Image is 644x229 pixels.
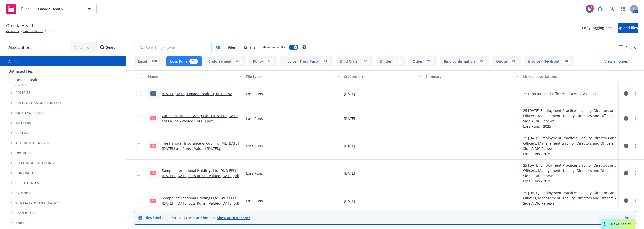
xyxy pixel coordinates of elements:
[523,91,596,96] div: 22 Directors and Officers - Excess (LAYER 1)
[134,56,163,66] button: Email
[150,116,156,120] span: pdf
[15,162,54,165] span: Billing/Accounting
[342,70,423,82] button: Created on
[15,202,59,205] span: Summary of insurance
[582,25,615,30] span: Copy logging email
[15,111,44,114] span: Quoting plans
[633,143,639,149] a: more
[344,74,416,79] div: Created on
[633,198,639,204] a: more
[246,143,263,149] span: Loss Runs
[336,56,373,66] button: Bind Order
[162,141,241,151] a: The Hanover Insurance Group, Inc. ML [DATE] - [DATE] Loss Runs - Valued [DATE].pdf
[205,56,246,66] button: Endorsement
[376,56,406,66] button: Binder
[523,135,617,151] div: 25 [DATE] Employment Practices Liability, Directors and Officers, Management Liability, Directors...
[601,219,635,229] button: Nova Assist
[217,215,250,220] a: Show auto ID cards
[492,56,521,66] button: Quote
[15,131,28,134] span: Claims
[8,44,32,51] span: Associations
[562,59,570,64] div: 10
[162,113,239,123] a: Zurich Insurance Group Ltd D [DATE] - [DATE] Loss Runs - Valued [DATE].pdf
[38,6,82,12] span: Omada Health
[523,206,617,211] div: Loss Runs - 2025
[596,56,636,66] button: View all types
[34,4,97,14] button: Omada Health
[440,56,489,66] button: Bind confirmation
[234,59,242,64] div: 47
[8,59,20,64] a: All files
[246,116,263,121] span: Loss Runs
[150,171,156,175] span: pdf
[524,56,574,66] button: Invoice - Newfront
[344,198,355,203] span: [DATE]
[23,29,43,33] a: Omada Health
[35,68,42,74] div: 1
[618,4,628,14] a: Switch app
[477,59,486,64] div: 15
[246,74,334,79] div: File type
[595,4,605,14] a: Report a Bug
[150,144,156,148] span: pdf
[15,91,31,94] span: Policies
[136,74,141,79] input: Select all
[15,101,62,104] span: Policy change requests
[15,77,40,82] span: Omada Health
[344,116,355,121] span: [DATE]
[344,91,355,96] span: [DATE]
[228,44,236,50] span: Files
[633,170,639,176] a: more
[100,45,104,49] svg: Search
[246,171,263,176] span: Loss Runs
[523,124,617,129] div: Loss Runs - 2025
[425,74,514,79] div: Summary
[521,70,619,82] button: Linked associations
[146,70,244,82] button: Name
[607,4,617,14] a: Search
[136,143,141,148] input: Toggle Row Selected
[246,198,263,203] span: Loss Runs
[244,44,255,50] span: Emails
[15,212,35,215] span: Loss Runs
[280,56,333,66] button: Invoice - Third Party
[0,76,126,158] div: Tree Example
[162,196,239,206] a: Sompo International Holdings Ltd. D&O EPLI [DATE] - [DATE] Loss Runs - Valued [DATE].pdf
[633,115,639,121] a: more
[6,29,19,33] a: Accounts
[619,42,636,52] button: Filters
[15,192,31,195] span: Ex Mods
[21,7,30,11] span: Files
[523,151,617,156] div: Loss Runs - 2025
[15,142,49,145] span: Account charges
[344,171,355,176] span: [DATE]
[136,116,141,121] input: Toggle Row Selected
[523,190,617,206] div: 25 [DATE] Employment Practices Liability, Directors and Officers, Management Liability, Directors...
[162,168,239,178] a: Sompo International Holdings Ltd. D&O EPLI [DATE] - [DATE] Loss Runs - Valued [DATE].pdf
[0,158,126,228] div: Folder Tree Example
[619,45,636,50] span: Filters
[321,59,330,64] div: 44
[393,59,402,64] div: 38
[47,29,54,33] span: Files
[509,59,517,64] div: 13
[162,91,232,96] a: [DATE]-[DATE]_Omada Health_[DATE] .csv
[633,90,639,97] a: more
[136,198,141,203] input: Toggle Row Selected
[15,152,32,155] span: Invoices
[618,23,638,33] button: Upload files
[523,108,617,124] div: 25 [DATE] Employment Practices Liability, Directors and Officers, Management Liability, Directors...
[626,45,636,50] span: Filters
[265,59,274,64] div: 46
[216,44,220,50] span: All
[589,5,594,9] div: 7
[149,59,159,64] div: 108
[166,56,202,66] button: Loss Runs
[244,70,342,82] button: File type
[136,171,141,176] input: Toggle Row Selected
[523,74,617,79] div: Linked associations
[15,82,40,87] span: Account
[246,91,263,96] span: Loss Runs
[361,59,370,64] div: 40
[262,45,287,49] span: Show nested files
